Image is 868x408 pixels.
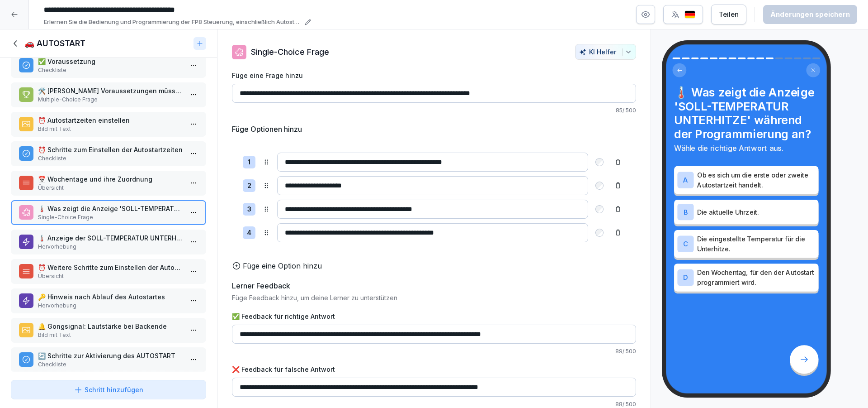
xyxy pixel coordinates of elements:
[38,263,183,272] p: ⏰ Weitere Schritte zum Einstellen der Autostartzeiten
[232,106,636,115] p: 85 / 500
[674,86,818,141] h4: 🌡️ Was zeigt die Anzeige 'SOLL-TEMPERATUR UNTERHITZE' während der Programmierung an?
[11,171,206,196] div: 📅 Wochentage und ihre ZuordnungÜbersicht
[248,157,250,168] p: 1
[38,125,183,133] p: Bild mit Text
[38,302,183,310] p: Hervorhebung
[38,184,183,192] p: Übersicht
[11,141,206,166] div: ⏰ Schritte zum Einstellen der AutostartzeitenCheckliste
[684,208,688,216] p: B
[38,360,183,369] p: Checkliste
[674,143,818,154] p: Wähle die richtige Antwort aus.
[575,44,636,60] button: KI Helfer
[719,10,739,19] div: Teilen
[11,288,206,313] div: 🔑 Hinweis nach Ablauf des AutostartesHervorhebung
[683,274,688,281] p: D
[232,71,636,80] label: Füge eine Frage hinzu
[232,124,302,134] h5: Füge Optionen hinzu
[697,170,815,190] p: Ob es sich um die erste oder zweite Autostartzeit handelt.
[38,243,183,251] p: Hervorhebung
[683,176,688,183] p: A
[247,204,251,215] p: 3
[243,260,322,271] p: Füge eine Option hinzu
[697,268,815,287] p: Den Wochentag, für den der Autostart programmiert wird.
[38,86,183,96] p: 🛠️ [PERSON_NAME] Voraussetzungen müssen erfüllt sein, damit der AUTOSTART funktioniert?
[711,5,746,24] button: Teilen
[697,234,815,254] p: Die eingestellte Temperatur für die Unterhitze.
[11,112,206,137] div: ⏰ Autostartzeiten einstellenBild mit Text
[38,272,183,280] p: Übersicht
[11,200,206,225] div: 🌡️ Was zeigt die Anzeige 'SOLL-TEMPERATUR UNTERHITZE' während der Programmierung an?Single-Choice...
[11,230,206,254] div: 🌡️ Anzeige der SOLL-TEMPERATUR UNTERHITZEHervorhebung
[38,96,183,104] p: Multiple-Choice Frage
[11,347,206,372] div: 🔄 Schritte zur Aktivierung des AUTOSTARTCheckliste
[247,228,251,238] p: 4
[38,57,183,66] p: ✅ Voraussetzung
[38,213,183,221] p: Single-Choice Frage
[11,318,206,343] div: 🔔 Gongsignal: Lautstärke bei BackendeBild mit Text
[232,293,636,302] p: Füge Feedback hinzu, um deine Lerner zu unterstützen
[38,292,183,302] p: 🔑 Hinweis nach Ablauf des Autostartes
[74,385,143,394] div: Schritt hinzufügen
[11,259,206,284] div: ⏰ Weitere Schritte zum Einstellen der AutostartzeitenÜbersicht
[697,207,815,217] p: Die aktuelle Uhrzeit.
[38,145,183,154] p: ⏰ Schritte zum Einstellen der Autostartzeiten
[11,380,206,399] button: Schritt hinzufügen
[247,181,251,191] p: 2
[11,53,206,78] div: ✅ VoraussetzungCheckliste
[38,174,183,184] p: 📅 Wochentage und ihre Zuordnung
[579,48,632,56] div: KI Helfer
[38,322,183,331] p: 🔔 Gongsignal: Lautstärke bei Backende
[232,312,636,321] label: ✅ Feedback für richtige Antwort
[251,46,329,58] p: Single-Choice Frage
[11,82,206,107] div: 🛠️ [PERSON_NAME] Voraussetzungen müssen erfüllt sein, damit der AUTOSTART funktioniert?Multiple-C...
[232,347,636,355] p: 89 / 500
[684,10,695,19] img: de.svg
[24,38,85,49] h1: 🚗 AUTOSTART
[763,5,857,24] button: Änderungen speichern
[38,233,183,243] p: 🌡️ Anzeige der SOLL-TEMPERATUR UNTERHITZE
[38,154,183,163] p: Checkliste
[38,204,183,213] p: 🌡️ Was zeigt die Anzeige 'SOLL-TEMPERATUR UNTERHITZE' während der Programmierung an?
[38,331,183,339] p: Bild mit Text
[38,351,183,360] p: 🔄 Schritte zur Aktivierung des AUTOSTART
[770,10,850,19] div: Änderungen speichern
[38,115,183,125] p: ⏰ Autostartzeiten einstellen
[44,18,302,27] p: Erlernen Sie die Bedienung und Programmierung der FP8 Steuerung, einschließlich Autostart, Backpr...
[232,365,636,374] label: ❌ Feedback für falsche Antwort
[232,280,290,291] h5: Lerner Feedback
[38,66,183,74] p: Checkliste
[683,240,688,248] p: C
